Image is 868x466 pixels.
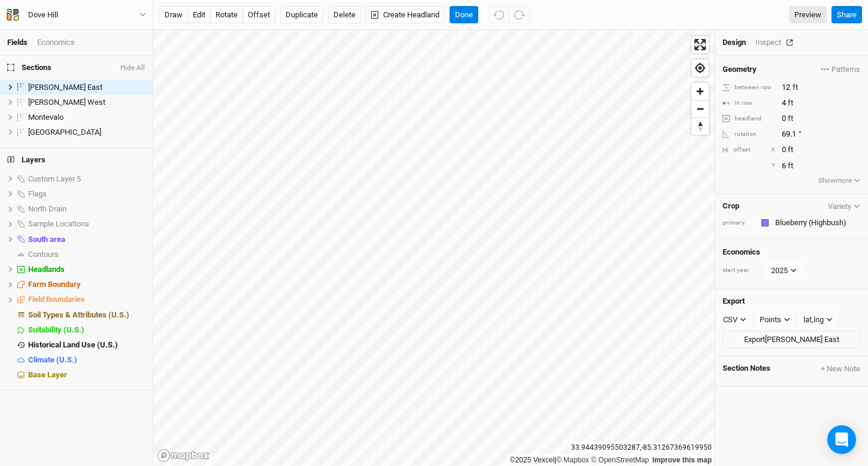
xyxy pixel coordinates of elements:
[510,454,712,466] div: |
[733,146,750,155] div: offset
[28,189,145,199] div: Flags
[28,280,81,289] span: Farm Boundary
[28,340,145,350] div: Historical Land Use (U.S.)
[28,325,145,335] div: Suitability (U.S.)
[789,6,827,24] a: Preview
[28,9,58,21] div: Dove Hill
[450,6,478,24] button: Done
[755,37,798,48] div: Inspect
[28,265,65,274] span: Headlands
[28,295,145,304] div: Field Boundaries
[723,130,775,139] div: rotation
[187,6,211,24] button: edit
[723,247,861,257] h4: Economics
[723,331,861,349] button: Export[PERSON_NAME] East
[7,38,28,47] a: Fields
[754,311,796,329] button: Points
[652,456,712,464] a: Improve this map
[691,101,709,117] span: Zoom out
[28,310,145,320] div: Soil Types & Attributes (U.S.)
[28,219,145,229] div: Sample Locations
[210,6,243,24] button: rotate
[28,265,145,274] div: Headlands
[718,311,752,329] button: CSV
[591,456,649,464] a: OpenStreetMap
[28,325,84,334] span: Suitability (U.S.)
[28,219,89,228] span: Sample Locations
[723,266,764,275] div: start year
[760,314,781,326] div: Points
[280,6,323,24] button: Duplicate
[568,441,715,454] div: 33.94439095503287 , -85.31267369619950
[820,364,861,374] button: + New Note
[723,201,739,211] h4: Crop
[556,456,589,464] a: Mapbox
[691,59,709,77] button: Find my location
[28,113,63,122] span: Montevalo
[28,204,145,214] div: North Drain
[28,355,77,364] span: Climate (U.S.)
[723,296,861,306] h4: Export
[242,6,275,24] button: offset
[7,63,51,72] span: Sections
[766,262,802,280] button: 2025
[28,98,105,107] span: [PERSON_NAME] West
[723,364,770,374] span: Section Notes
[28,174,81,183] span: Custom Layer 5
[723,83,775,92] div: between row
[6,8,147,22] button: Dove Hill
[28,235,65,244] span: South area
[821,63,860,75] span: Patterns
[28,204,66,213] span: North Drain
[28,250,59,259] span: Contours
[28,250,145,259] div: Contours
[723,37,746,48] div: Design
[723,114,775,123] div: headland
[691,117,709,135] button: Reset bearing to north
[28,113,145,122] div: Montevalo
[723,314,738,326] div: CSV
[153,30,715,466] canvas: Map
[510,456,554,464] a: ©2025 Vexcel
[798,311,838,329] button: lat,lng
[691,36,709,53] button: Enter fullscreen
[28,235,145,244] div: South area
[157,449,210,462] a: Mapbox logo
[691,83,709,100] button: Zoom in
[827,425,856,454] div: Open Intercom Messenger
[28,189,47,198] span: Flags
[28,83,145,92] div: Lyerly East
[28,128,101,137] span: [GEOGRAPHIC_DATA]
[120,64,145,72] button: Hide All
[509,6,530,24] button: Redo (^Z)
[366,6,445,24] button: Create Headland
[28,340,118,349] span: Historical Land Use (U.S.)
[723,65,757,74] h4: Geometry
[28,83,102,92] span: [PERSON_NAME] East
[723,99,775,108] div: in row
[28,355,145,365] div: Climate (U.S.)
[772,216,861,230] input: Blueberry (Highbush)
[771,146,775,155] div: X
[733,161,775,170] div: Y
[488,6,509,24] button: Undo (^z)
[28,98,145,107] div: Lyerly West
[28,370,145,380] div: Base Layer
[691,118,709,135] span: Reset bearing to north
[37,37,75,48] div: Economics
[818,175,861,187] button: Showmore
[28,370,67,379] span: Base Layer
[803,314,824,326] div: lat,lng
[691,100,709,117] button: Zoom out
[328,6,361,24] button: Delete
[831,6,862,24] button: Share
[28,310,129,319] span: Soil Types & Attributes (U.S.)
[28,128,145,137] div: Pond Field
[723,219,752,228] div: primary
[821,63,861,76] button: Patterns
[28,295,85,304] span: Field Boundaries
